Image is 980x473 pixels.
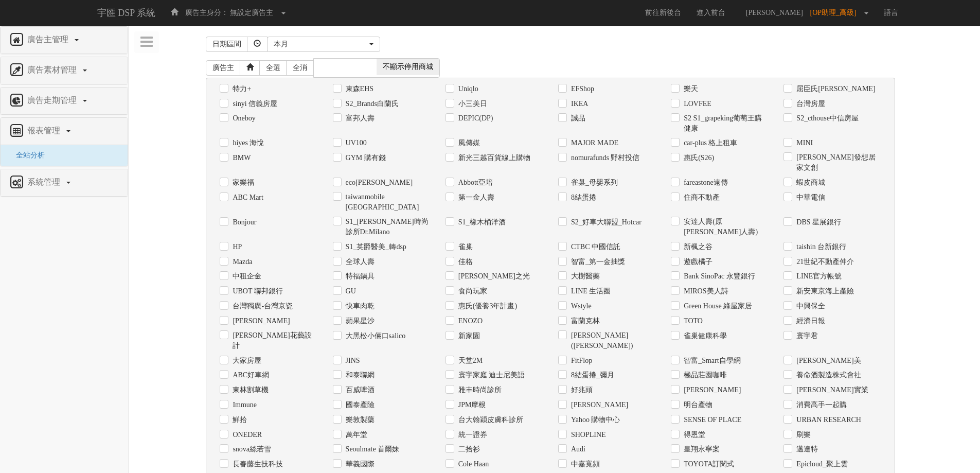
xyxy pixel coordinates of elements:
label: 8結蛋捲 [568,192,596,203]
label: SHOPLINE [568,430,606,440]
span: 無設定廣告主 [230,9,273,16]
label: 雀巢 [456,242,473,252]
label: fareastone遠傳 [681,178,728,188]
label: [PERSON_NAME] [568,400,628,410]
label: S2_好車大聯盟_Hotcar [568,217,642,227]
label: Oneboy [230,113,255,124]
label: JINS [343,356,360,366]
label: 新家園 [456,331,480,341]
label: [PERSON_NAME]([PERSON_NAME]) [568,330,655,351]
label: 華義國際 [343,459,375,469]
span: 系統管理 [25,178,65,186]
label: 養命酒製造株式會社 [794,370,861,380]
label: [PERSON_NAME]美 [794,356,861,366]
span: 報表管理 [25,126,65,135]
label: 食尚玩家 [456,286,487,296]
label: 新光三越百貨線上購物 [456,153,530,163]
label: TOYOTA訂閱式 [681,459,734,469]
label: 鮮拾 [230,415,247,425]
label: 特福鍋具 [343,271,375,282]
label: UV100 [343,138,367,148]
label: 皇翔永寧案 [681,444,720,454]
label: 特力+ [230,84,251,94]
label: Immune [230,400,257,410]
label: 中租企金 [230,271,261,282]
label: 風傳媒 [456,138,480,148]
label: GYM 購有錢 [343,153,386,163]
span: [PERSON_NAME] [741,9,808,16]
label: 寰宇家庭 迪士尼美語 [456,370,525,380]
label: 安達人壽(原[PERSON_NAME]人壽) [681,217,768,237]
label: 大黑松小倆口salico [343,331,406,341]
label: BMW [230,153,251,163]
label: JPM摩根 [456,400,486,410]
label: LINE 生活圈 [568,286,611,296]
label: 國泰產險 [343,400,375,410]
label: SENSE ОF PLACE [681,415,741,425]
label: 佳格 [456,257,473,267]
label: DEPIC(DP) [456,113,493,124]
div: 本月 [274,39,367,49]
label: Uniqlo [456,84,478,94]
label: Audi [568,444,585,454]
label: CTBC 中國信託 [568,242,620,252]
label: 家樂福 [230,178,254,188]
label: 明台產物 [681,400,712,410]
label: LOVFEE [681,99,711,109]
a: 全消 [286,60,314,76]
label: 百威啤酒 [343,385,375,395]
label: 寰宇君 [794,331,818,341]
label: 天堂2M [456,356,483,366]
label: 惠氏(優養3年計畫) [456,301,517,311]
label: 大樹醫藥 [568,271,600,282]
label: 中華電信 [794,192,825,203]
label: 全球人壽 [343,257,375,267]
label: 住商不動產 [681,192,720,203]
a: 全站分析 [8,151,45,159]
label: UBOT 聯邦銀行 [230,286,282,296]
label: 台灣獨廣-台灣京瓷 [230,301,293,311]
label: S2_cthouse中信房屋 [794,113,859,124]
label: 第一金人壽 [456,192,494,203]
label: 長春藤生技科技 [230,459,283,469]
label: ENOZO [456,316,483,326]
label: eco[PERSON_NAME] [343,178,413,188]
label: Seoulmate 首爾妹 [343,444,400,454]
label: 得恩堂 [681,430,705,440]
span: 廣告主身分： [185,9,228,16]
label: 台灣房屋 [794,99,825,109]
label: 萬年堂 [343,430,367,440]
label: 蘋果星沙 [343,316,375,326]
label: GU [343,286,356,296]
label: 21世紀不動產仲介 [794,257,854,267]
label: 誠品 [568,113,585,124]
label: Abbott亞培 [456,178,493,188]
label: 快車肉乾 [343,301,375,311]
span: 廣告走期管理 [25,96,82,104]
a: 廣告主管理 [8,32,120,48]
label: HP [230,242,242,252]
label: [PERSON_NAME]之光 [456,271,530,282]
label: 8結蛋捲_彌月 [568,370,614,380]
span: [OP助理_高級] [810,9,862,16]
label: LINE官方帳號 [794,271,842,282]
label: FitFlop [568,356,592,366]
label: nomurafunds 野村投信 [568,153,639,163]
label: ONEDER [230,430,262,440]
label: [PERSON_NAME]實業 [794,385,868,395]
label: Wstyle [568,301,592,311]
label: Epicloud_聚上雲 [794,459,848,469]
label: [PERSON_NAME]發想居家文創 [794,152,881,173]
label: 雅丰時尚診所 [456,385,502,395]
label: [PERSON_NAME] [230,316,290,326]
span: 廣告素材管理 [25,65,82,74]
label: 樂天 [681,84,698,94]
label: S1_英爵醫美_轉dsp [343,242,406,252]
label: 刷樂 [794,430,811,440]
label: 蝦皮商城 [794,178,825,188]
label: 富邦人壽 [343,113,375,124]
label: 和泰聯網 [343,370,375,380]
label: S1_橡木桶洋酒 [456,217,506,227]
label: ABC好車網 [230,370,269,380]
